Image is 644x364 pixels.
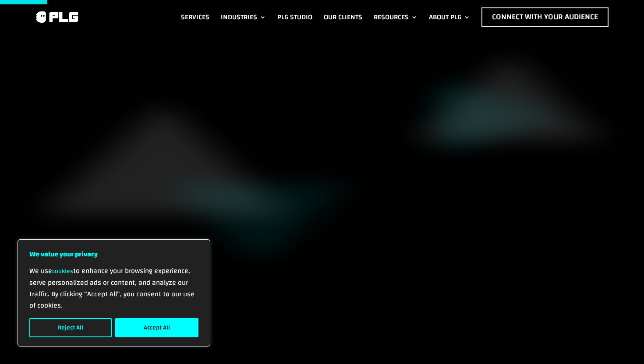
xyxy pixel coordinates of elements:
[29,248,198,260] p: We value your privacy
[481,7,609,27] a: Connect with Your Audience
[29,265,198,311] p: We use to enhance your browsing experience, serve personalized ads or content, and analyze our tr...
[18,239,210,346] div: We value your privacy
[277,7,312,27] a: PLG Studio
[115,318,198,337] button: Accept All
[29,318,112,337] button: Reject All
[221,7,266,27] a: Industries
[181,7,209,27] a: Services
[374,7,418,27] a: Resources
[324,7,362,27] a: Our Clients
[429,7,470,27] a: About PLG
[52,266,73,277] a: cookies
